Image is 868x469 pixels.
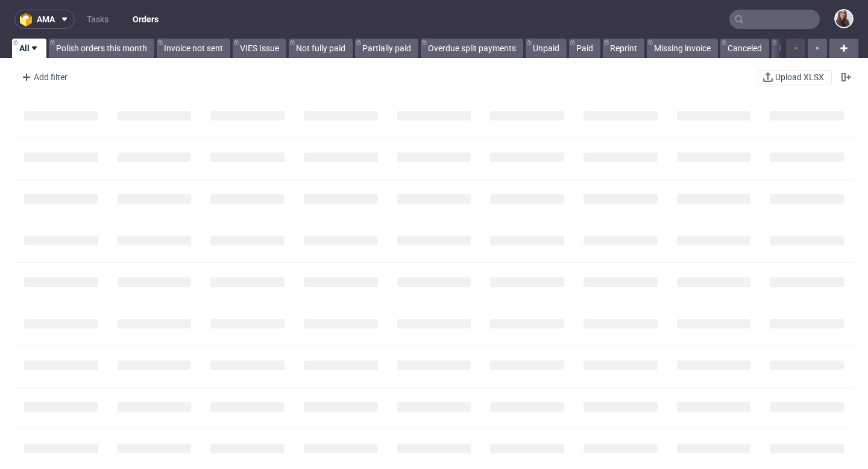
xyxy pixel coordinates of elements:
a: Overdue split payments [421,39,523,58]
span: Upload XLSX [773,73,826,81]
a: Not fully paid [289,39,353,58]
a: Polish orders this month [49,39,154,58]
a: VIES Issue [233,39,286,58]
a: All [12,39,46,58]
button: ama [14,10,75,29]
a: Canceled [720,39,769,58]
span: ama [37,15,55,24]
div: Add filter [17,68,70,87]
a: Tasks [80,10,116,29]
a: Not PL [772,39,812,58]
a: Orders [125,10,166,29]
a: Paid [569,39,600,58]
a: Missing invoice [647,39,718,58]
img: Sandra Beśka [835,10,852,27]
a: Invoice not sent [157,39,230,58]
img: logo [20,13,37,27]
a: Reprint [603,39,644,58]
a: Partially paid [355,39,418,58]
button: Upload XLSX [758,70,832,84]
a: Unpaid [526,39,567,58]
